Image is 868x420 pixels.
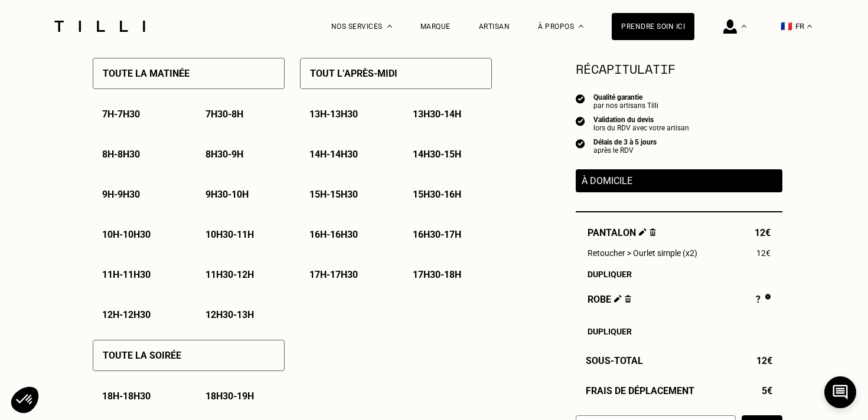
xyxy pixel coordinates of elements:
span: 12€ [756,248,771,258]
span: 12€ [756,355,772,366]
div: Dupliquer [588,327,771,336]
div: Dupliquer [588,270,771,279]
img: Éditer [614,295,622,303]
div: ? [756,294,771,307]
p: 8h - 8h30 [102,149,140,160]
p: Toute la matinée [103,68,190,79]
p: 9h30 - 10h [205,189,249,200]
div: Qualité garantie [593,93,658,101]
div: par nos artisans Tilli [593,101,658,110]
p: 11h30 - 12h [205,269,254,280]
p: 17h30 - 18h [413,269,461,280]
span: Robe [588,294,631,307]
p: 15h - 15h30 [309,189,358,200]
span: 12€ [755,227,771,238]
p: 10h - 10h30 [102,229,151,240]
div: Validation du devis [593,116,689,124]
div: Délais de 3 à 5 jours [593,138,657,146]
p: 10h30 - 11h [205,229,254,240]
img: Menu déroulant [387,25,392,28]
p: Tout l’après-midi [310,68,397,79]
img: Logo du service de couturière Tilli [50,21,149,32]
p: 18h30 - 19h [205,391,254,402]
div: lors du RDV avec votre artisan [593,124,689,132]
a: Artisan [479,22,510,31]
img: icon list info [576,93,585,104]
img: menu déroulant [807,25,812,28]
img: Supprimer [625,295,631,303]
img: icon list info [576,116,585,126]
p: 15h30 - 16h [413,189,461,200]
p: 12h - 12h30 [102,309,151,320]
p: 16h30 - 17h [413,229,461,240]
img: icône connexion [723,19,737,34]
div: Frais de déplacement [576,385,782,396]
p: Toute la soirée [103,350,181,361]
p: 9h - 9h30 [102,189,140,200]
p: 14h30 - 15h [413,149,461,160]
img: icon list info [576,138,585,149]
p: À domicile [582,175,776,186]
section: Récapitulatif [576,59,782,78]
p: 18h - 18h30 [102,391,151,402]
img: Pourquoi le prix est indéfini ? [765,294,771,300]
p: 8h30 - 9h [205,149,243,160]
a: Marque [420,22,451,31]
span: Pantalon [588,227,656,238]
img: Menu déroulant à propos [579,25,583,28]
p: 17h - 17h30 [309,269,358,280]
span: 🇫🇷 [781,21,792,32]
a: Prendre soin ici [612,13,694,40]
p: 14h - 14h30 [309,149,358,160]
p: 13h - 13h30 [309,109,358,120]
p: 16h - 16h30 [309,229,358,240]
p: 7h30 - 8h [205,109,243,120]
p: 13h30 - 14h [413,109,461,120]
p: 7h - 7h30 [102,109,140,120]
img: Éditer [639,228,647,236]
div: Sous-Total [576,355,782,366]
span: Retoucher > Ourlet simple (x2) [588,248,697,258]
span: 5€ [762,385,772,396]
p: 11h - 11h30 [102,269,151,280]
div: après le RDV [593,146,657,155]
img: Supprimer [650,228,656,236]
img: Menu déroulant [742,25,746,28]
p: 12h30 - 13h [205,309,254,320]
